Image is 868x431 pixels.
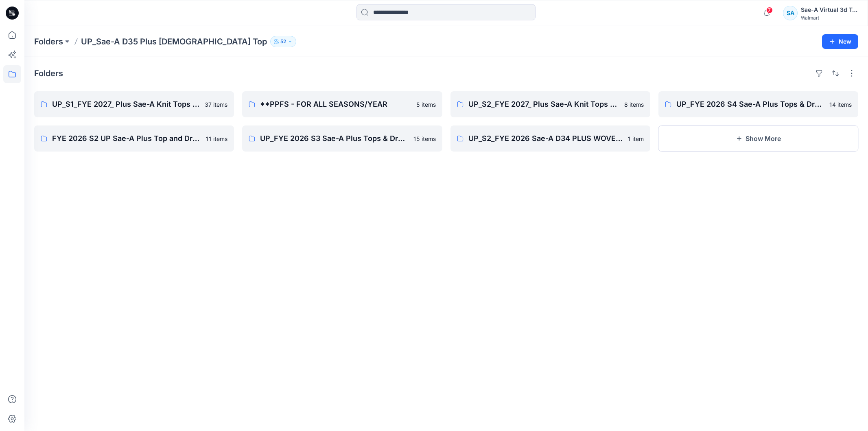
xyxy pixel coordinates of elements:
[468,133,623,144] p: UP_S2_FYE 2026 Sae-A D34 PLUS WOVEN DRESSES
[242,91,442,117] a: **PPFS - FOR ALL SEASONS/YEAR5 items
[766,7,773,13] span: 7
[450,91,650,117] a: UP_S2_FYE 2027_ Plus Sae-A Knit Tops & Dresses8 items
[242,125,442,152] a: UP_FYE 2026 S3 Sae-A Plus Tops & Dresses15 items
[416,100,436,109] p: 5 items
[34,68,63,78] h4: Folders
[468,99,619,110] p: UP_S2_FYE 2027_ Plus Sae-A Knit Tops & Dresses
[34,36,63,47] a: Folders
[628,134,644,143] p: 1 item
[822,34,858,49] button: New
[783,6,798,20] div: SA
[52,99,200,110] p: UP_S1_FYE 2027_ Plus Sae-A Knit Tops & dresses
[52,133,201,144] p: FYE 2026 S2 UP Sae-A Plus Top and Dress_by Sae-A
[801,5,858,15] div: Sae-A Virtual 3d Team
[658,91,858,117] a: UP_FYE 2026 S4 Sae-A Plus Tops & Dresses14 items
[450,125,650,152] a: UP_S2_FYE 2026 Sae-A D34 PLUS WOVEN DRESSES1 item
[270,36,296,47] button: 52
[205,100,227,109] p: 37 items
[676,99,824,110] p: UP_FYE 2026 S4 Sae-A Plus Tops & Dresses
[829,100,852,109] p: 14 items
[413,134,436,143] p: 15 items
[81,36,267,47] p: UP_Sae-A D35 Plus [DEMOGRAPHIC_DATA] Top
[260,133,408,144] p: UP_FYE 2026 S3 Sae-A Plus Tops & Dresses
[280,37,286,46] p: 52
[624,100,644,109] p: 8 items
[206,134,227,143] p: 11 items
[34,91,234,117] a: UP_S1_FYE 2027_ Plus Sae-A Knit Tops & dresses37 items
[658,125,858,152] button: Show More
[260,99,411,110] p: **PPFS - FOR ALL SEASONS/YEAR
[801,15,858,21] div: Walmart
[34,125,234,152] a: FYE 2026 S2 UP Sae-A Plus Top and Dress_by Sae-A11 items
